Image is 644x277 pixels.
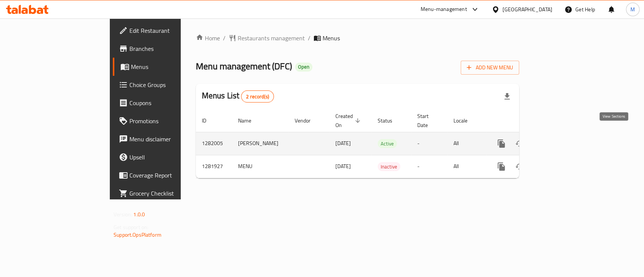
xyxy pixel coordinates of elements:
a: Grocery Checklist [113,184,217,202]
h2: Menus List [202,90,274,103]
span: Inactive [378,162,400,171]
div: Total records count [241,90,274,103]
span: Locale [453,116,477,125]
span: Menu disclaimer [129,135,211,144]
span: ID [202,116,216,125]
span: Add New Menu [467,63,513,72]
div: Menu-management [421,5,467,14]
span: Promotions [129,116,211,125]
span: Get support on: [114,222,148,232]
span: Vendor [295,116,320,125]
button: Add New Menu [461,61,519,75]
th: Actions [486,109,571,132]
a: Branches [113,40,217,58]
td: MENU [232,155,289,178]
span: [DATE] [335,161,351,171]
a: Edit Restaurant [113,21,217,40]
span: 2 record(s) [241,93,274,100]
span: Branches [129,44,211,53]
span: Open [295,64,312,70]
span: 1.0.0 [133,210,145,219]
span: M [630,5,635,14]
nav: breadcrumb [196,34,519,43]
a: Coupons [113,94,217,112]
span: Upsell [129,153,211,162]
td: All [447,155,486,178]
span: Menus [131,62,211,71]
span: Version: [114,210,132,219]
button: Change Status [510,158,529,176]
span: Active [378,139,397,148]
div: Export file [498,87,516,106]
li: / [223,34,226,43]
span: Edit Restaurant [129,26,211,35]
a: Choice Groups [113,76,217,94]
span: Coupons [129,98,211,107]
span: Created On [335,112,363,130]
span: Choice Groups [129,80,211,89]
td: All [447,132,486,155]
div: [GEOGRAPHIC_DATA] [503,5,552,14]
span: Menu management ( DFC ) [196,58,292,75]
a: Restaurants management [229,34,305,43]
a: Support.OpsPlatform [114,230,161,240]
a: Coverage Report [113,166,217,184]
a: Upsell [113,148,217,166]
span: Name [238,116,261,125]
button: more [492,158,510,176]
span: Grocery Checklist [129,189,211,198]
div: Open [295,63,312,72]
a: Promotions [113,112,217,130]
span: Restaurants management [238,34,305,43]
span: Start Date [417,112,438,130]
span: Coverage Report [129,171,211,180]
td: - [411,155,447,178]
table: enhanced table [196,109,571,178]
a: Menus [113,58,217,76]
span: [DATE] [335,138,351,148]
button: more [492,135,510,153]
a: Menu disclaimer [113,130,217,148]
td: - [411,132,447,155]
li: / [308,34,310,43]
span: Status [378,116,402,125]
td: [PERSON_NAME] [232,132,289,155]
span: Menus [323,34,340,43]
